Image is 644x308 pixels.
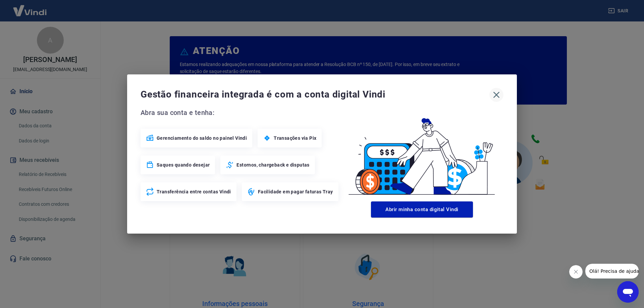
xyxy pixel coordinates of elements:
[236,162,309,168] span: Estornos, chargeback e disputas
[141,107,340,118] span: Abra sua conta e tenha:
[371,201,473,218] button: Abrir minha conta digital Vindi
[585,264,639,279] iframe: Mensagem da empresa
[340,107,503,199] img: Good Billing
[258,188,333,195] span: Facilidade em pagar faturas Tray
[157,162,210,168] span: Saques quando desejar
[157,135,247,141] span: Gerenciamento do saldo no painel Vindi
[617,281,639,303] iframe: Botão para abrir a janela de mensagens
[274,135,316,141] span: Transações via Pix
[157,188,231,195] span: Transferência entre contas Vindi
[141,88,489,101] span: Gestão financeira integrada é com a conta digital Vindi
[569,265,583,279] iframe: Fechar mensagem
[4,5,56,10] span: Olá! Precisa de ajuda?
